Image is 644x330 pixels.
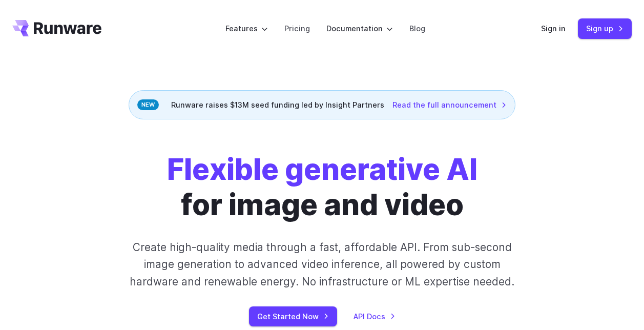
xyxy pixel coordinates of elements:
[392,99,507,111] a: Read the full announcement
[578,18,632,38] a: Sign up
[249,306,337,326] a: Get Started Now
[167,152,477,222] h1: for image and video
[12,20,101,36] a: Go to /
[354,311,396,322] a: API Docs
[284,23,310,34] a: Pricing
[326,23,393,34] label: Documentation
[541,23,566,34] a: Sign in
[409,23,425,34] a: Blog
[124,239,521,290] p: Create high-quality media through a fast, affordable API. From sub-second image generation to adv...
[225,23,268,34] label: Features
[129,90,515,119] div: Runware raises $13M seed funding led by Insight Partners
[167,152,477,187] strong: Flexible generative AI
